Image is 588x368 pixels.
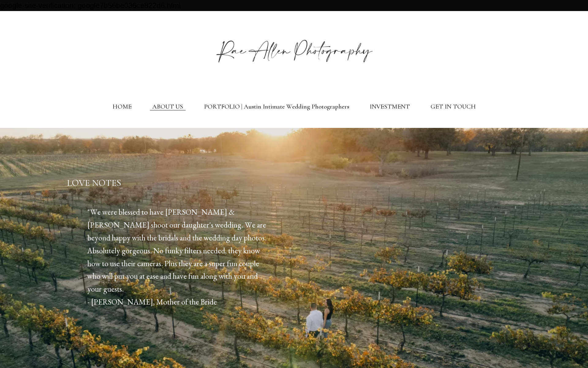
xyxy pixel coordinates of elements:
[204,103,349,111] a: PORTFOLIO | Austin Intimate Wedding Photographers
[152,103,183,111] a: ABOUT US
[431,103,476,111] a: GET IN TOUCH
[87,206,273,309] p: "We were blessed to have [PERSON_NAME] & [PERSON_NAME] shoot our daughter's wedding. We are beyon...
[112,103,132,111] a: HOME
[370,103,410,111] a: INVESTMENT
[67,177,273,189] h2: LOVE NOTES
